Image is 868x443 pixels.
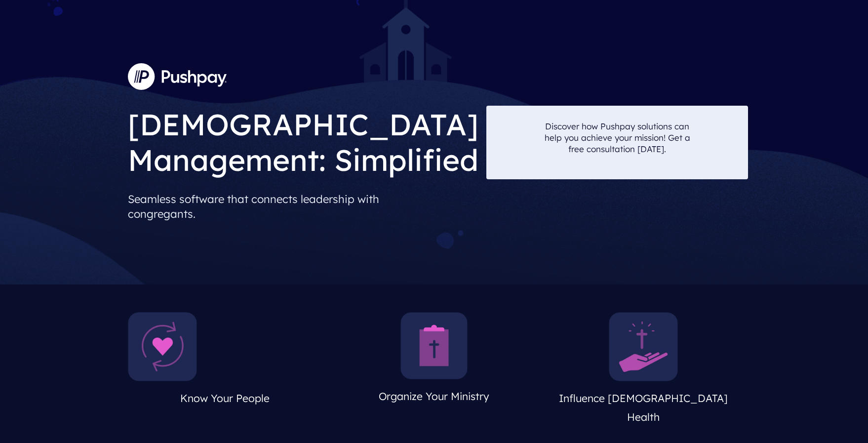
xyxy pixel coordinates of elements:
[559,392,728,423] span: Influence [DEMOGRAPHIC_DATA] Health
[379,390,489,403] span: Organize Your Ministry
[180,392,270,404] span: Know Your People
[128,99,478,180] h1: [DEMOGRAPHIC_DATA] Management: Simplified
[544,121,690,155] p: Discover how Pushpay solutions can help you achieve your mission! Get a free consultation [DATE].
[128,188,478,225] p: Seamless software that connects leadership with congregants.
